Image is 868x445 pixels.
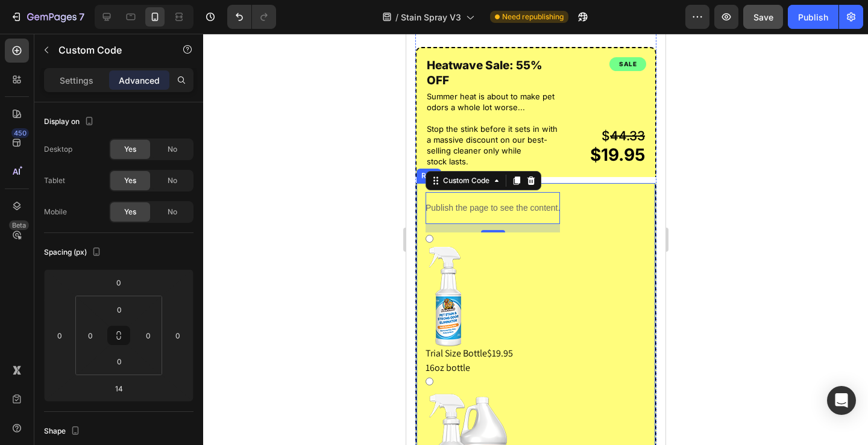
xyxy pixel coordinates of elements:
input: 0 [169,326,187,344]
span: Yes [124,144,136,155]
div: Publish [798,11,828,23]
div: Beta [9,220,29,230]
span: Need republishing [502,11,564,22]
div: Display on [44,114,96,130]
div: Spacing (px) [44,244,104,261]
span: Yes [124,175,136,186]
div: Mobile [44,207,67,217]
span: Stain Spray V3 [401,11,461,23]
div: Shape [44,423,83,440]
input: 0px [107,352,131,370]
button: Publish [788,5,838,29]
input: 0px [107,300,131,319]
div: Tablet [44,175,65,186]
button: 7 [5,5,90,29]
input: 14 [107,379,131,397]
span: No [168,144,177,155]
div: Open Intercom Messenger [827,386,856,415]
span: / [395,11,398,23]
div: Row [13,137,33,148]
p: Advanced [119,74,160,87]
input: 0 [51,326,69,344]
input: 0px [139,326,157,344]
p: 7 [79,10,84,24]
input: 0px [81,326,99,344]
div: Undo/Redo [227,5,276,29]
div: 450 [11,128,29,138]
div: Desktop [44,144,72,155]
p: Settings [60,74,93,87]
p: Custom Code [58,43,161,57]
span: Yes [124,207,136,217]
button: Save [743,5,783,29]
span: No [168,175,177,186]
span: No [168,207,177,217]
span: Save [753,12,773,22]
iframe: To enrich screen reader interactions, please activate Accessibility in Grammarly extension settings [406,34,665,445]
input: 0 [107,273,131,291]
